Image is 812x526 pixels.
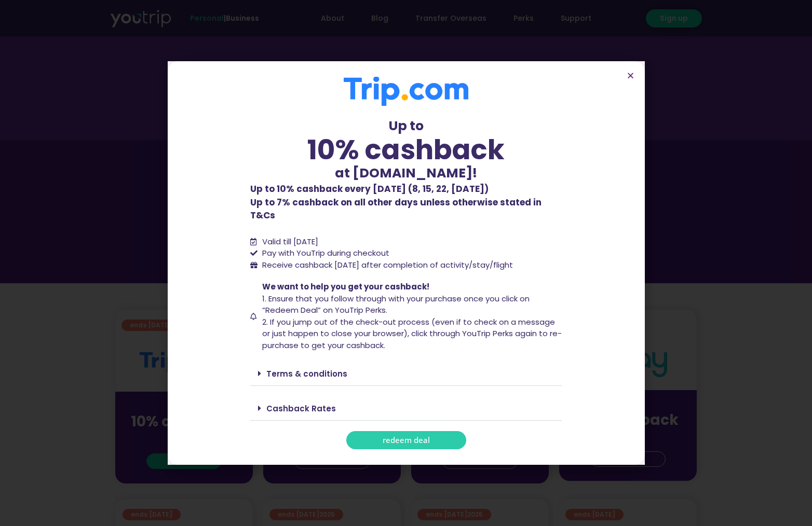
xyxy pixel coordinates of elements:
b: Up to 10% cashback every [DATE] (8, 15, 22, [DATE]) [250,183,489,195]
a: Cashback Rates [266,403,336,414]
div: 10% cashback [250,136,562,163]
span: redeem deal [383,436,430,444]
span: Receive cashback [DATE] after completion of activity/stay/flight [262,259,513,270]
div: Up to at [DOMAIN_NAME]! [250,116,562,183]
div: Terms & conditions [250,362,562,386]
span: 1. Ensure that you follow through with your purchase once you click on “Redeem Deal” on YouTrip P... [262,293,530,316]
a: Close [627,72,634,79]
p: Up to 7% cashback on all other days unless otherwise stated in T&Cs [250,183,562,223]
div: Cashback Rates [250,396,562,421]
span: We want to help you get your cashback! [262,281,429,292]
span: Valid till [DATE] [262,236,318,247]
span: 2. If you jump out of the check-out process (even if to check on a message or just happen to clos... [262,316,562,351]
span: Pay with YouTrip during checkout [260,247,389,259]
a: redeem deal [346,431,466,449]
a: Terms & conditions [266,368,347,379]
